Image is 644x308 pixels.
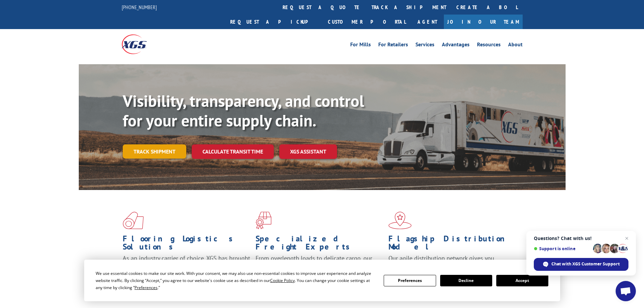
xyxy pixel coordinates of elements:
span: Support is online [534,246,591,251]
a: For Retailers [378,42,408,49]
a: Services [415,42,434,49]
h1: Flooring Logistics Solutions [123,235,251,254]
a: About [508,42,523,49]
a: Track shipment [123,144,186,159]
a: Request a pickup [225,15,323,29]
span: Preferences [135,285,158,290]
a: [PHONE_NUMBER] [122,4,157,10]
img: xgs-icon-total-supply-chain-intelligence-red [123,212,144,229]
a: Join Our Team [444,15,523,29]
div: Open chat [616,281,636,301]
span: Cookie Policy [270,278,295,283]
button: Preferences [384,275,436,286]
span: Questions? Chat with us! [534,236,628,241]
a: For Mills [350,42,371,49]
span: Close chat [623,234,631,242]
img: xgs-icon-flagship-distribution-model-red [388,212,412,229]
span: Our agile distribution network gives you nationwide inventory management on demand. [388,254,513,270]
a: Resources [477,42,501,49]
div: Chat with XGS Customer Support [534,258,628,271]
div: We use essential cookies to make our site work. With your consent, we may also use non-essential ... [96,270,376,291]
a: Calculate transit time [192,144,274,159]
a: Advantages [442,42,470,49]
p: From overlength loads to delicate cargo, our experienced staff knows the best way to move your fr... [256,254,383,284]
a: Customer Portal [323,15,411,29]
h1: Flagship Distribution Model [388,235,516,254]
button: Accept [496,275,548,286]
span: Chat with XGS Customer Support [551,261,620,267]
img: xgs-icon-focused-on-flooring-red [256,212,271,229]
a: XGS ASSISTANT [279,144,337,159]
div: Cookie Consent Prompt [84,260,560,301]
a: Agent [411,15,444,29]
h1: Specialized Freight Experts [256,235,383,254]
span: As an industry carrier of choice, XGS has brought innovation and dedication to flooring logistics... [123,254,250,278]
b: Visibility, transparency, and control for your entire supply chain. [123,90,364,131]
button: Decline [440,275,492,286]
